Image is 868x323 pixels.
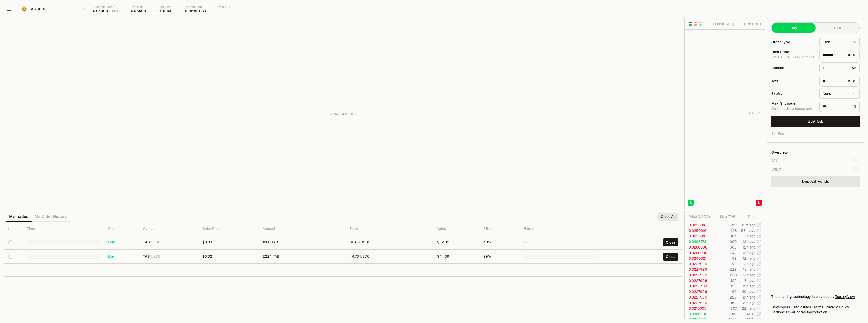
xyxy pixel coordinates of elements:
time: 18h ago [743,273,755,277]
time: 18h ago [743,267,755,272]
td: 363 [713,244,737,250]
div: $136.82 USD [185,9,206,13]
td: 0.0228489 [685,283,713,289]
td: 69 [713,289,737,294]
div: 44.70 USDC [350,254,429,259]
td: 229 [713,294,737,300]
a: Deposit Funds [771,176,860,187]
div: 32.00 USDC [350,240,429,245]
time: 12h ago [743,245,755,250]
button: 0.0500 [801,55,815,59]
time: 18h ago [743,278,755,283]
button: Close [663,238,678,246]
time: 58m ago [741,228,755,233]
div: Limit Price [771,50,815,54]
div: 1280 TAB [263,240,342,245]
span: USDC [151,240,161,245]
span: Ask [794,55,815,60]
div: Est. Fee [771,131,784,136]
time: 22h ago [742,306,755,311]
div: Max. Slippage [771,102,815,105]
time: 21h ago [743,295,755,300]
th: Amount [259,222,346,235]
th: Total [346,222,433,235]
th: Symbol [139,222,198,235]
td: 1875 [713,317,737,322]
div: Amount [771,66,815,70]
button: Sell [816,23,859,33]
td: 0.0280008 [685,244,713,250]
div: USDC [771,167,781,172]
div: Mkt cap [219,5,230,9]
button: Limit [819,37,860,47]
td: 0.0250016 [685,228,713,233]
time: 21h ago [743,301,755,305]
span: Bid - [771,55,793,60]
td: 1000 [713,239,737,244]
div: 99% [483,254,516,259]
button: Show Buy Orders Only [698,22,702,26]
img: TAB.png [21,6,27,12]
div: Size ( TAB ) [738,21,761,27]
div: 2224 TAB [263,254,342,259]
div: Version 0.1.0 + in production [771,310,860,315]
th: Side [104,222,139,235]
td: 307 [713,306,737,311]
td: 0.0493773 [685,239,713,244]
div: Price ( USDC ) [689,214,713,219]
button: My Order History [32,212,70,222]
p: Loading chart... [329,111,357,117]
td: 0.0240021 [685,256,713,261]
time: 12h ago [743,256,755,261]
div: Last Price (24h) [93,5,119,9]
div: 0.02100 [158,9,173,13]
div: Price ( USDC ) [712,21,734,27]
a: Disclosures [792,305,811,310]
td: 104 [713,233,737,239]
td: -- [520,235,599,250]
button: 0.0500 [778,55,791,59]
button: Buy [772,23,816,33]
div: $32.00 [437,240,475,245]
td: 163 [713,300,737,306]
span: B [689,200,692,205]
td: 0.0227996 [685,289,713,294]
td: 198 [713,228,737,233]
td: 49 [713,256,737,261]
td: 0.0227996 [685,300,713,306]
a: Privacy Policy [826,305,849,310]
div: 0.05000 [93,9,108,13]
td: 122 [713,278,737,283]
span: $0.03 [202,240,212,244]
time: 18h ago [743,262,755,266]
div: The charting technology is provided by [771,294,860,299]
span: TAB [143,240,150,245]
a: Terms [813,305,823,310]
div: 24h Volume [185,5,206,9]
td: 0.0227996 [685,261,713,267]
time: 1h ago [745,234,755,238]
td: 0.0227996 [685,294,713,300]
th: Filled [479,222,520,235]
td: 229 [713,267,737,272]
div: 40% [483,240,516,245]
time: 12h ago [743,239,755,244]
div: 24h Low [158,5,173,9]
td: 0.0280008 [685,250,713,256]
td: 0.0227996 [685,272,713,278]
div: $44.69 [437,254,475,259]
span: S [757,200,760,205]
button: 0.01 [747,110,761,116]
button: None [819,89,860,99]
td: 0.0250016 [685,222,713,228]
td: 1057 [713,311,737,317]
td: 0.0227996 [685,278,713,283]
td: 0.0385900 [685,311,713,317]
div: — [219,9,222,13]
button: Select all [8,227,12,231]
div: TAB [771,158,778,163]
div: Overview [771,150,788,155]
button: Close All [658,213,678,221]
div: 0.05500 [131,9,146,13]
span: $0.02 [202,254,212,259]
